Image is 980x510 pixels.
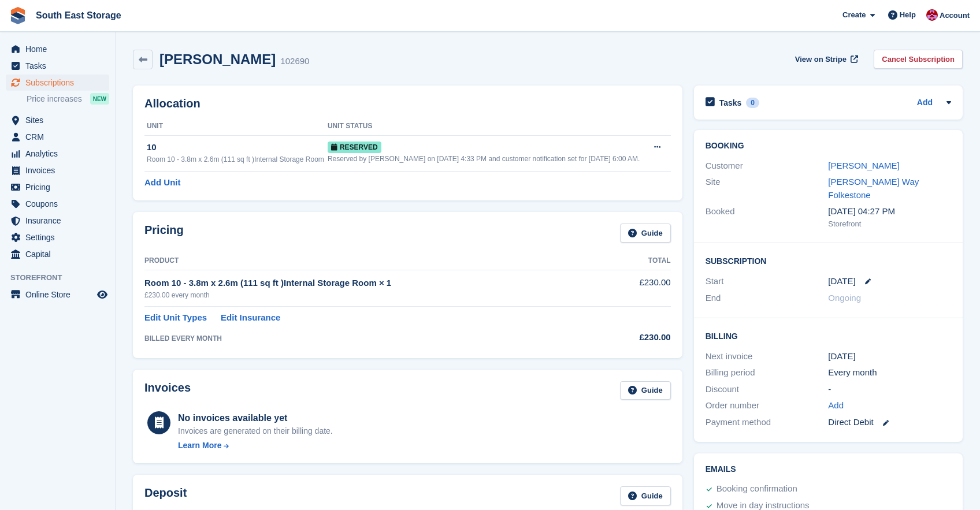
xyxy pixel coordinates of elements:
a: Guide [620,486,671,505]
span: Price increases [27,94,82,105]
div: Every month [828,366,951,379]
h2: Tasks [719,98,742,108]
div: Invoices are generated on their billing date. [178,425,333,437]
a: Learn More [178,440,333,452]
div: Learn More [178,440,221,452]
div: Room 10 - 3.8m x 2.6m (111 sq ft )Internal Storage Room × 1 [144,277,611,290]
td: £230.00 [611,270,671,306]
time: 2025-08-23 00:00:00 UTC [828,275,855,288]
th: Unit [144,117,328,136]
h2: Pricing [144,224,184,243]
th: Product [144,252,611,270]
a: menu [6,41,109,57]
div: End [706,292,829,305]
img: Roger Norris [926,9,938,21]
h2: Emails [706,465,951,474]
a: Guide [620,224,671,243]
div: No invoices available yet [178,411,333,425]
div: Customer [706,159,829,173]
div: 10 [147,141,328,154]
h2: Allocation [144,97,671,110]
div: Start [706,275,829,288]
span: Account [940,10,970,21]
a: Guide [620,381,671,400]
div: Site [706,176,829,202]
a: menu [6,246,109,262]
h2: Booking [706,142,951,151]
a: menu [6,286,109,303]
span: Sites [25,112,95,128]
div: Payment method [706,416,829,429]
a: menu [6,229,109,245]
span: View on Stripe [795,54,847,65]
a: View on Stripe [790,50,860,69]
a: South East Storage [31,6,126,25]
div: Room 10 - 3.8m x 2.6m (111 sq ft )Internal Storage Room [147,154,328,165]
div: [DATE] [828,350,951,363]
img: stora-icon-8386f47178a22dfd0bd8f6a31ec36ba5ce8667c1dd55bd0f319d3a0aa187defe.svg [9,7,27,24]
div: Order number [706,399,829,412]
div: Booked [706,205,829,229]
a: menu [6,58,109,74]
a: menu [6,112,109,128]
span: Insurance [25,213,95,229]
a: menu [6,75,109,91]
div: BILLED EVERY MONTH [144,333,611,344]
div: Discount [706,383,829,396]
div: NEW [90,93,109,105]
div: Reserved by [PERSON_NAME] on [DATE] 4:33 PM and customer notification set for [DATE] 6:00 AM. [328,154,646,164]
a: Edit Unit Types [144,311,207,325]
a: menu [6,129,109,145]
div: Direct Debit [828,416,951,429]
div: £230.00 every month [144,290,611,300]
span: Create [842,9,866,21]
a: Add Unit [144,176,180,189]
a: menu [6,162,109,178]
span: Capital [25,246,95,262]
span: Storefront [10,272,115,284]
div: 102690 [280,55,309,68]
span: Pricing [25,179,95,195]
a: Cancel Subscription [874,50,963,69]
a: menu [6,196,109,212]
div: - [828,383,951,396]
span: CRM [25,129,95,145]
div: Booking confirmation [717,482,797,496]
a: menu [6,213,109,229]
span: Invoices [25,162,95,178]
a: menu [6,146,109,162]
a: [PERSON_NAME] [828,161,899,170]
th: Unit Status [328,117,646,136]
h2: Invoices [144,381,191,400]
span: Subscriptions [25,75,95,91]
a: menu [6,179,109,195]
h2: Billing [706,330,951,341]
span: Ongoing [828,293,861,303]
span: Help [900,9,916,21]
span: Settings [25,229,95,245]
div: Next invoice [706,350,829,363]
a: [PERSON_NAME] Way Folkestone [828,177,919,200]
div: Storefront [828,218,951,230]
span: Online Store [25,286,95,303]
h2: Deposit [144,486,187,505]
div: [DATE] 04:27 PM [828,205,951,218]
a: Add [917,96,933,110]
span: Coupons [25,196,95,212]
div: £230.00 [611,331,671,344]
a: Add [828,399,844,412]
span: Tasks [25,58,95,74]
div: Billing period [706,366,829,379]
span: Home [25,41,95,57]
h2: [PERSON_NAME] [159,51,276,67]
span: Reserved [328,142,381,153]
h2: Subscription [706,255,951,266]
a: Preview store [95,288,109,301]
a: Price increases NEW [27,92,109,105]
span: Analytics [25,146,95,162]
th: Total [611,252,671,270]
a: Edit Insurance [221,311,280,325]
div: 0 [746,98,759,108]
